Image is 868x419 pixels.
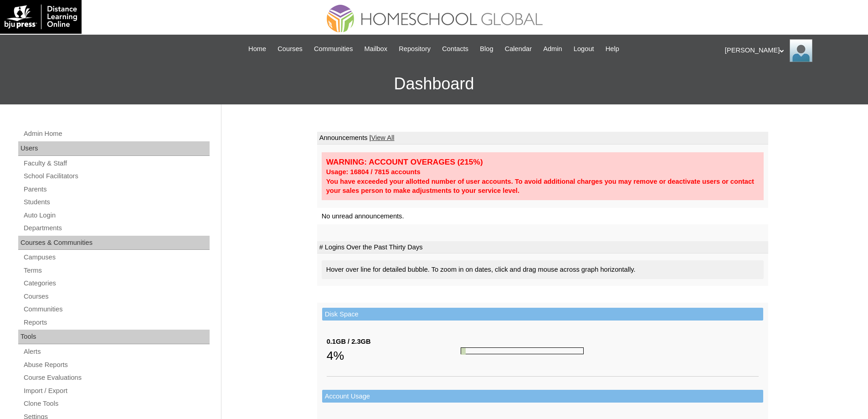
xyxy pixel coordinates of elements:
[23,265,210,276] a: Terms
[569,44,599,54] a: Logout
[23,359,210,371] a: Abuse Reports
[23,291,210,302] a: Courses
[18,330,210,344] div: Tools
[23,197,210,208] a: Students
[23,372,210,383] a: Course Evaluations
[18,236,210,250] div: Courses & Communities
[394,44,435,54] a: Repository
[244,44,271,54] a: Home
[23,385,210,397] a: Import / Export
[322,308,763,321] td: Disk Space
[574,44,594,54] span: Logout
[326,168,421,176] strong: Usage: 16804 / 7815 accounts
[790,39,812,62] img: Ariane Ebuen
[322,260,764,279] div: Hover over line for detailed bubble. To zoom in on dates, click and drag mouse across graph horiz...
[399,44,431,54] span: Repository
[543,44,562,54] span: Admin
[317,132,768,145] td: Announcements |
[309,44,358,54] a: Communities
[601,44,624,54] a: Help
[326,157,759,167] div: WARNING: ACCOUNT OVERAGES (215%)
[442,44,468,54] span: Contacts
[327,337,461,347] div: 0.1GB / 2.3GB
[326,177,759,196] div: You have exceeded your allotted number of user accounts. To avoid additional charges you may remo...
[23,398,210,409] a: Clone Tools
[5,63,863,104] h3: Dashboard
[23,304,210,315] a: Communities
[18,141,210,156] div: Users
[365,44,388,54] span: Mailbox
[23,252,210,263] a: Campuses
[505,44,532,54] span: Calendar
[327,347,461,365] div: 4%
[23,171,210,182] a: School Facilitators
[437,44,473,54] a: Contacts
[725,39,859,62] div: [PERSON_NAME]
[317,208,768,225] td: No unread announcements.
[5,5,77,29] img: logo-white.png
[23,346,210,357] a: Alerts
[277,44,303,54] span: Courses
[23,317,210,328] a: Reports
[317,241,768,254] td: # Logins Over the Past Thirty Days
[23,210,210,221] a: Auto Login
[314,44,353,54] span: Communities
[322,390,763,403] td: Account Usage
[248,44,266,54] span: Home
[475,44,498,54] a: Blog
[539,44,567,54] a: Admin
[606,44,619,54] span: Help
[371,134,394,141] a: View All
[23,158,210,169] a: Faculty & Staff
[23,222,210,234] a: Departments
[360,44,392,54] a: Mailbox
[500,44,536,54] a: Calendar
[273,44,307,54] a: Courses
[480,44,493,54] span: Blog
[23,278,210,289] a: Categories
[23,184,210,195] a: Parents
[23,128,210,140] a: Admin Home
